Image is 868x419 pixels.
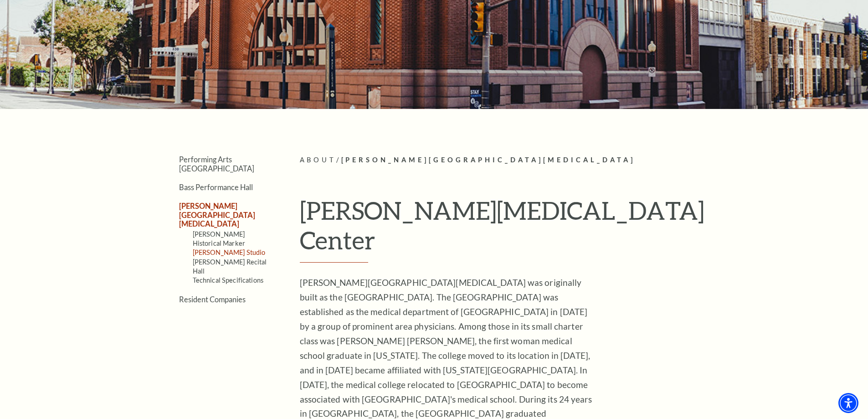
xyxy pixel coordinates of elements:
a: [PERSON_NAME] Studio [193,248,266,256]
div: Accessibility Menu [838,393,858,413]
a: Technical Specifications [193,276,263,284]
span: About [300,156,336,164]
a: [PERSON_NAME] Historical Marker [193,230,245,247]
a: [PERSON_NAME][GEOGRAPHIC_DATA][MEDICAL_DATA] [179,202,255,228]
a: Resident Companies [179,295,246,304]
a: Performing Arts [GEOGRAPHIC_DATA] [179,155,254,172]
span: [PERSON_NAME][GEOGRAPHIC_DATA][MEDICAL_DATA] [341,156,636,164]
p: / [300,155,717,166]
h1: [PERSON_NAME][MEDICAL_DATA] Center [300,196,717,263]
a: Bass Performance Hall [179,183,253,191]
a: [PERSON_NAME] Recital Hall [193,258,267,275]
